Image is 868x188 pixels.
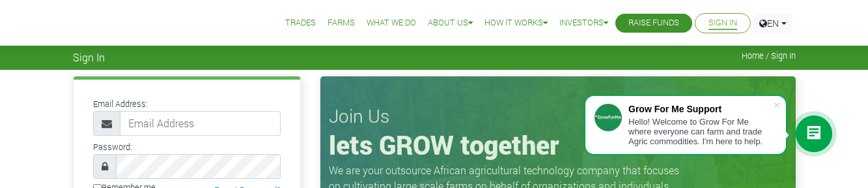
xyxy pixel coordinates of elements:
[559,16,608,30] a: Investors
[628,16,679,30] a: Raise Funds
[329,129,787,161] h1: lets GROW together
[428,16,473,30] a: About Us
[73,51,105,63] span: Sign In
[329,105,787,127] h3: Join Us
[367,16,416,30] a: What We Do
[753,13,792,33] a: EN
[328,16,355,30] a: Farms
[120,111,281,136] input: Email Address
[93,141,132,153] label: Password:
[285,16,316,30] a: Trades
[708,16,737,30] a: Sign In
[628,117,773,146] div: Hello! Welcome to Grow For Me where everyone can farm and trade Agric commodities. I'm here to help.
[742,51,796,61] span: Home / Sign In
[628,104,773,114] div: Grow For Me Support
[484,16,548,30] a: How it Works
[93,98,148,110] label: Email Address:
